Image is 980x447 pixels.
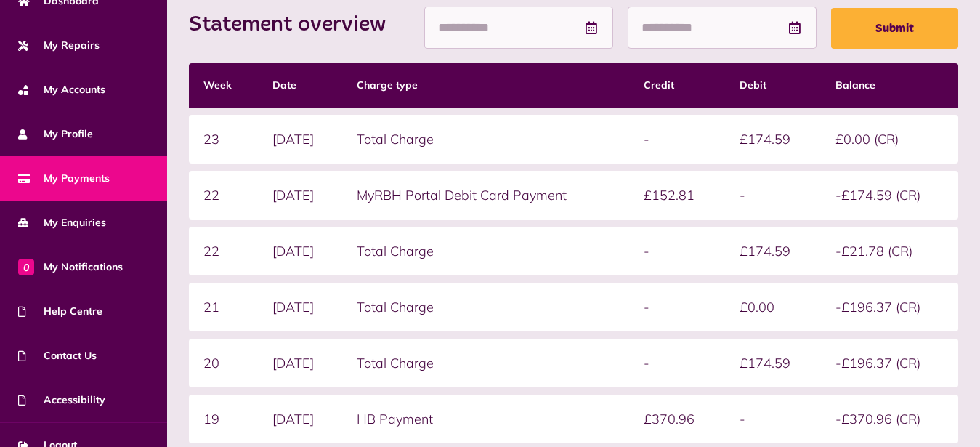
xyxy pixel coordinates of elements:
[725,395,821,443] td: -
[342,171,629,220] td: MyRBH Portal Debit Card Payment
[821,115,958,164] td: £0.00 (CR)
[821,63,958,108] th: Balance
[821,171,958,220] td: -£174.59 (CR)
[629,227,725,275] td: -
[342,115,629,164] td: Total Charge
[725,283,821,331] td: £0.00
[629,63,725,108] th: Credit
[18,171,110,186] span: My Payments
[18,215,106,230] span: My Enquiries
[258,171,342,220] td: [DATE]
[258,227,342,275] td: [DATE]
[18,82,105,97] span: My Accounts
[342,395,629,443] td: HB Payment
[189,12,400,38] h2: Statement overview
[725,63,821,108] th: Debit
[258,283,342,331] td: [DATE]
[189,339,258,387] td: 20
[18,348,97,363] span: Contact Us
[189,395,258,443] td: 19
[258,63,342,108] th: Date
[725,171,821,220] td: -
[342,227,629,275] td: Total Charge
[821,227,958,275] td: -£21.78 (CR)
[629,395,725,443] td: £370.96
[189,171,258,220] td: 22
[821,395,958,443] td: -£370.96 (CR)
[189,283,258,331] td: 21
[725,339,821,387] td: £174.59
[258,395,342,443] td: [DATE]
[821,283,958,331] td: -£196.37 (CR)
[821,339,958,387] td: -£196.37 (CR)
[342,339,629,387] td: Total Charge
[258,115,342,164] td: [DATE]
[18,304,102,319] span: Help Centre
[629,115,725,164] td: -
[629,283,725,331] td: -
[725,227,821,275] td: £174.59
[831,8,958,49] button: Submit
[189,115,258,164] td: 23
[18,126,93,142] span: My Profile
[189,63,258,108] th: Week
[18,259,123,275] span: My Notifications
[629,171,725,220] td: £152.81
[18,38,100,53] span: My Repairs
[189,227,258,275] td: 22
[18,259,34,275] span: 0
[342,283,629,331] td: Total Charge
[18,392,105,408] span: Accessibility
[629,339,725,387] td: -
[342,63,629,108] th: Charge type
[725,115,821,164] td: £174.59
[258,339,342,387] td: [DATE]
